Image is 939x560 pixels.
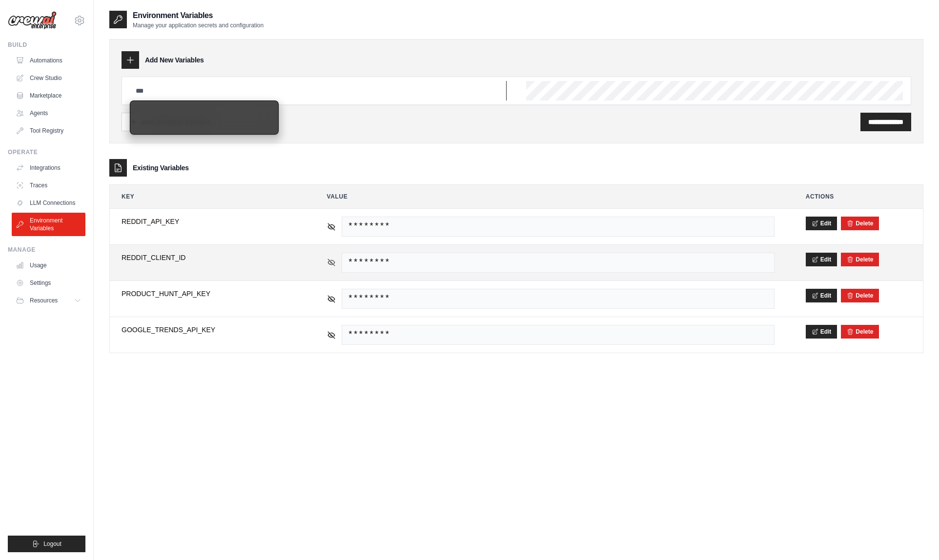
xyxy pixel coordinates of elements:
h3: Add New Variables [145,55,204,65]
span: GOOGLE_TRENDS_API_KEY [122,325,296,335]
span: REDDIT_API_KEY [122,217,296,226]
span: REDDIT_CLIENT_ID [122,253,296,262]
a: Usage [12,258,85,273]
a: Integrations [12,160,85,176]
button: Resources [12,293,85,308]
button: Logout [8,536,85,552]
h3: Existing Variables [133,163,189,173]
div: Operate [8,148,85,156]
button: Edit [806,253,837,266]
h2: Environment Variables [133,10,264,21]
th: Actions [794,185,923,208]
iframe: Chat Widget [890,513,939,560]
button: Edit [806,289,837,302]
span: PRODUCT_HUNT_API_KEY [122,289,296,299]
button: Delete [847,220,873,227]
button: Delete [847,328,873,336]
button: Add Another Variable [122,113,219,131]
span: Resources [30,297,58,304]
a: Agents [12,105,85,121]
button: Edit [806,325,837,339]
a: Automations [12,53,85,68]
img: Logo [8,11,57,30]
a: LLM Connections [12,195,85,211]
a: Crew Studio [12,70,85,86]
span: Logout [43,540,61,548]
button: Delete [847,256,873,263]
a: Environment Variables [12,213,85,236]
div: Manage [8,246,85,254]
a: Settings [12,275,85,291]
p: Manage your application secrets and configuration [133,21,264,29]
button: Delete [847,292,873,300]
th: Value [315,185,786,208]
a: Traces [12,178,85,193]
button: Edit [806,217,837,230]
th: Key [110,185,307,208]
a: Marketplace [12,88,85,103]
div: Build [8,41,85,49]
a: Tool Registry [12,123,85,139]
